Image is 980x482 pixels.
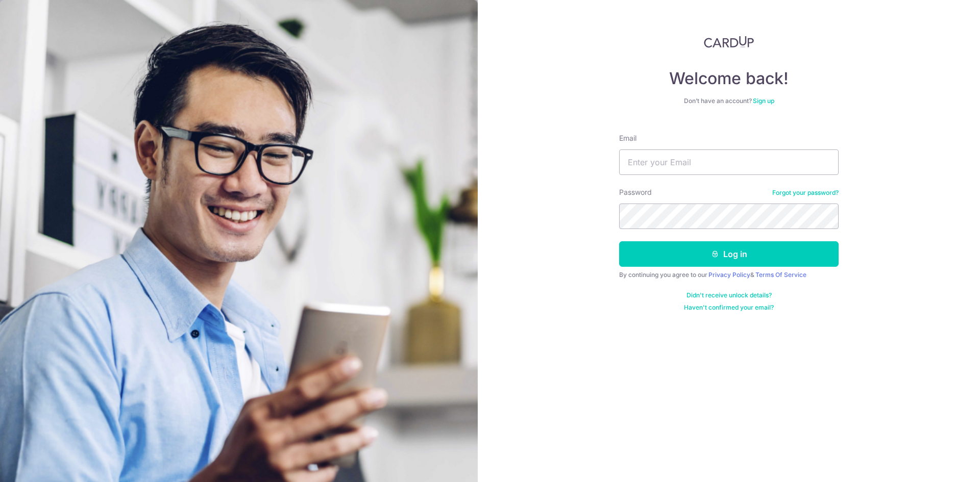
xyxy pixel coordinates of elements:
[704,36,754,48] img: CardUp Logo
[619,271,839,279] div: By continuing you agree to our &
[619,241,839,267] button: Log in
[619,68,839,89] h4: Welcome back!
[619,149,839,175] input: Enter your Email
[684,303,774,312] a: Haven't confirmed your email?
[619,133,636,143] label: Email
[619,97,839,105] div: Don’t have an account?
[619,187,652,197] label: Password
[755,271,806,278] a: Terms Of Service
[772,189,839,197] a: Forgot your password?
[687,291,772,299] a: Didn't receive unlock details?
[753,97,774,105] a: Sign up
[708,271,750,278] a: Privacy Policy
